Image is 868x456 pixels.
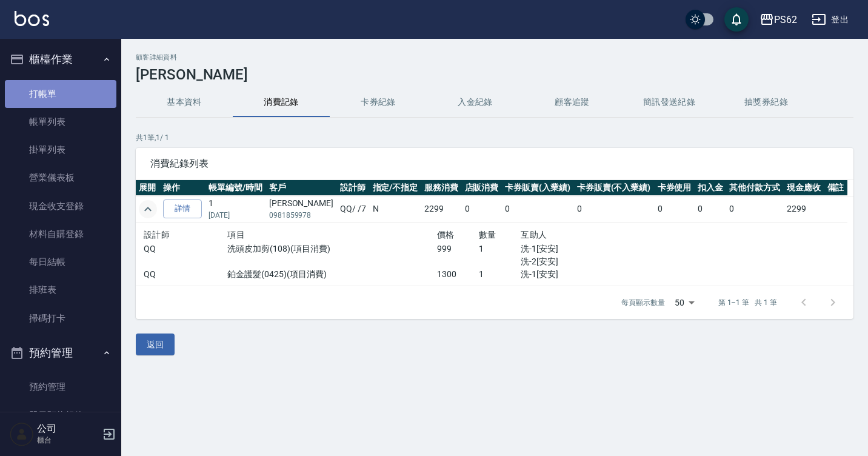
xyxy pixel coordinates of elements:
[227,230,245,240] span: 項目
[266,196,338,223] td: [PERSON_NAME]
[655,180,695,196] th: 卡券使用
[5,276,116,304] a: 排班表
[163,199,202,218] a: 詳情
[524,88,621,117] button: 顧客追蹤
[337,180,369,196] th: 設計師
[227,268,437,281] p: 鉑金護髮(0425)(項目消費)
[37,423,99,435] h5: 公司
[136,66,853,83] h3: [PERSON_NAME]
[621,297,665,308] p: 每頁顯示數量
[205,196,266,223] td: 1
[726,180,784,196] th: 其他付款方式
[479,230,496,240] span: 數量
[136,132,853,143] p: 共 1 筆, 1 / 1
[5,373,116,401] a: 預約管理
[205,180,266,196] th: 帳單編號/時間
[5,136,116,164] a: 掛單列表
[479,268,521,281] p: 1
[10,422,34,446] img: Person
[370,196,422,223] td: N
[160,180,205,196] th: 操作
[330,88,427,117] button: 卡券紀錄
[574,180,655,196] th: 卡券販賣(不入業績)
[266,180,338,196] th: 客戶
[755,7,802,32] button: PS62
[718,297,777,308] p: 第 1–1 筆 共 1 筆
[5,304,116,332] a: 掃碼打卡
[37,435,99,446] p: 櫃台
[136,53,853,61] h2: 顧客詳細資料
[807,8,853,31] button: 登出
[139,200,157,218] button: expand row
[774,12,797,27] div: PS62
[269,210,335,221] p: 0981859978
[144,230,170,240] span: 設計師
[521,255,646,268] p: 洗-2[安安]
[670,286,699,319] div: 50
[370,180,422,196] th: 指定/不指定
[5,80,116,108] a: 打帳單
[718,88,815,117] button: 抽獎券紀錄
[784,196,824,223] td: 2299
[150,158,839,170] span: 消費紀錄列表
[695,196,726,223] td: 0
[462,180,502,196] th: 店販消費
[144,243,227,255] p: QQ
[521,268,646,281] p: 洗-1[安安]
[5,337,116,369] button: 預約管理
[695,180,726,196] th: 扣入金
[421,180,461,196] th: 服務消費
[502,180,574,196] th: 卡券販賣(入業績)
[437,268,479,281] p: 1300
[784,180,824,196] th: 現金應收
[574,196,655,223] td: 0
[824,180,847,196] th: 備註
[5,192,116,220] a: 現金收支登錄
[136,334,175,356] button: 返回
[521,243,646,255] p: 洗-1[安安]
[724,7,749,32] button: save
[209,210,263,221] p: [DATE]
[462,196,502,223] td: 0
[421,196,461,223] td: 2299
[427,88,524,117] button: 入金紀錄
[136,180,160,196] th: 展開
[337,196,369,223] td: QQ / /7
[437,243,479,255] p: 999
[5,401,116,429] a: 單日預約紀錄
[15,11,49,26] img: Logo
[521,230,547,240] span: 互助人
[5,44,116,75] button: 櫃檯作業
[621,88,718,117] button: 簡訊發送紀錄
[233,88,330,117] button: 消費記錄
[5,220,116,248] a: 材料自購登錄
[726,196,784,223] td: 0
[136,88,233,117] button: 基本資料
[655,196,695,223] td: 0
[227,243,437,255] p: 洗頭皮加剪(108)(項目消費)
[144,268,227,281] p: QQ
[5,164,116,192] a: 營業儀表板
[5,108,116,136] a: 帳單列表
[5,248,116,276] a: 每日結帳
[437,230,455,240] span: 價格
[502,196,574,223] td: 0
[479,243,521,255] p: 1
